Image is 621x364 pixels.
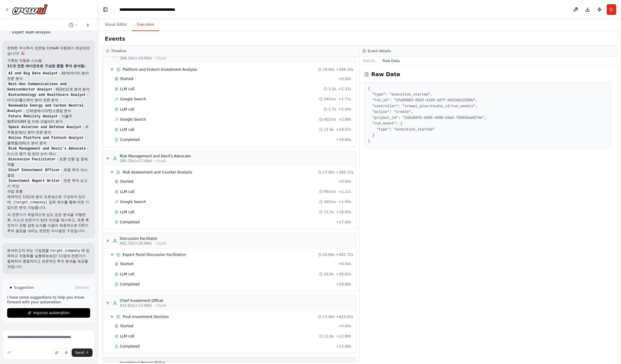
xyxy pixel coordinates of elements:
[7,81,90,92] li: - 6G/반도체 분야 분석
[7,295,90,305] p: I have some suggestions to help you move forward with your automation.
[120,137,139,142] span: Completed
[120,154,191,159] div: Risk Management and Devil's Advocate
[324,334,334,339] span: 12.8s
[336,170,353,175] span: + 385.72s
[7,124,90,135] li: - 우주항공/방산 분야 전문 분석
[100,19,132,31] button: Visual Editor
[154,303,166,308] span: • 1 task
[12,4,48,15] img: Logo
[120,87,134,91] span: LLM call
[324,272,334,277] span: 20.8s
[324,189,336,194] span: 991ms
[5,348,13,357] button: Improve this prompt
[7,64,86,68] strong: 11개 전문 에이전트로 구성된 종합 투자 분석팀:
[7,156,90,167] li: - 토론 진행 및 중재 역할
[120,220,139,225] span: Completed
[132,19,159,31] button: Execution
[66,21,81,29] button: Switch to previous chat
[324,117,336,122] span: 401ms
[328,87,336,91] span: 1.2s
[338,199,351,204] span: + 1.59s
[154,56,166,61] span: • 1 task
[120,272,134,277] span: LLM call
[336,67,353,72] span: + 366.10s
[106,301,110,305] span: ▼
[336,344,351,349] span: + 13.06s
[336,282,351,287] span: + 20.89s
[328,107,336,112] span: 1.7s
[120,282,139,287] span: Completed
[7,248,90,269] p: 분석하고자 하는 기업명을 에 입력하고 자동화를 실행해보세요! 11명의 전문가가 협력하여 종합적이고 전문적인 투자 분석을 제공할 것입니다.
[336,127,351,132] span: + 19.57s
[336,314,353,319] span: + 423.62s
[323,252,335,257] span: 20.89s
[336,272,351,277] span: + 20.82s
[119,7,193,13] nav: breadcrumb
[7,45,90,56] p: 완벽한 주식투자 전문팀 CrewAI 자동화가 완성되었습니다! 🎉
[338,87,351,91] span: + 1.31s
[336,220,351,225] span: + 17.00s
[368,49,391,53] h3: Event details
[7,308,90,318] button: Improve automation
[7,135,85,141] code: Online Platform and Fintech Analyst
[7,212,90,234] p: 각 전문가가 독립적으로 심도 깊은 분석을 수행한 후, 리스크 전문가가 반대 의견을 제시하고, 토론 촉진자가 균형 잡힌 논의를 이끌어 최종적으로 CIO가 투자 결정을 내리는 완...
[120,324,133,328] span: Started
[7,178,61,184] code: Investment Report Writer
[120,76,133,81] span: Started
[49,248,82,254] code: target_company
[7,125,83,130] code: Space Aviation and Defense Analyst
[120,344,139,349] span: Completed
[368,86,608,144] pre: { "type": "execution_started", "run_id": "15a80063-65e5-41d6-a07f-d821bbc3308b", "controller": "c...
[14,285,34,290] span: Suggestion
[123,170,192,175] span: Risk Assessment and Counter Analysis
[106,156,110,161] span: ▼
[7,167,90,178] li: - 최종 투자 의사결정
[338,189,351,194] span: + 1.21s
[120,97,146,102] span: Google Search
[338,107,351,112] span: + 3.49s
[74,285,90,291] button: Dismiss
[336,252,353,257] span: + 402.72s
[338,324,351,328] span: + 0.00s
[371,70,400,79] h2: Raw Data
[12,200,49,205] code: {target_company}
[53,348,61,357] button: Upload files
[72,348,93,357] button: Send
[7,146,87,151] code: Risk Management and Devil's Advocate
[83,21,93,29] button: Start a new chat
[336,210,351,214] span: + 16.95s
[324,199,336,204] span: 382ms
[7,157,57,162] code: Discussion Facilitator
[106,239,110,243] span: ▼
[111,49,126,53] h3: Timeline
[7,71,59,76] code: AI and Big Data Analyst
[105,35,125,43] h2: Events
[323,67,335,72] span: 19.66s
[120,298,166,303] div: Chief Investment Officer
[120,107,134,112] span: LLM call
[324,97,336,102] span: 392ms
[7,135,90,146] li: - 플랫폼/핀테크 분야 분석
[120,189,134,194] span: LLM call
[7,92,87,98] code: Biotechnology and Healthcare Analyst
[110,252,114,257] span: ▼
[110,67,114,72] span: ▼
[120,303,152,308] span: 423.62s (+13.06s)
[120,262,133,266] span: Started
[338,97,351,102] span: + 1.71s
[120,334,134,339] span: LLM call
[7,82,66,92] code: Next-Gen Communications and Semiconductor Analyst
[7,113,90,124] li: - 자율주행/EV/UAM 등 미래 모빌리티 분석
[120,241,152,246] span: 402.72s (+20.89s)
[338,262,351,266] span: + 0.00s
[110,170,114,175] span: ▼
[324,127,334,132] span: 15.6s
[7,114,59,119] code: Future Mobility Analyst
[120,159,152,163] span: 385.72s (+17.00s)
[154,159,166,163] span: • 1 task
[324,210,334,214] span: 15.3s
[33,311,70,315] span: Improve automation
[7,58,90,63] h2: 구축된 자동화 시스템
[62,348,70,357] button: Click to speak your automation idea
[123,252,186,257] span: Expert Panel Discussion Facilitation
